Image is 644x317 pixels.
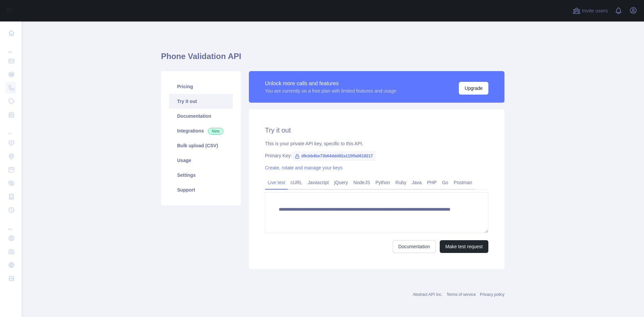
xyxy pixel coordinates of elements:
[451,177,475,188] a: Postman
[439,177,451,188] a: Go
[373,177,393,188] a: Python
[265,140,488,147] div: This is your private API key, specific to this API.
[265,125,488,135] h2: Try it out
[582,7,608,15] span: Invite users
[169,123,233,138] a: Integrations New
[169,138,233,153] a: Bulk upload (CSV)
[409,177,425,188] a: Java
[265,177,288,188] a: Live test
[169,182,233,197] a: Support
[5,122,16,136] div: ...
[351,177,373,188] a: NodeJS
[446,292,476,297] a: Terms of service
[169,153,233,168] a: Usage
[169,79,233,94] a: Pricing
[265,152,488,159] div: Primary Key:
[393,240,436,253] a: Documentation
[331,177,351,188] a: jQuery
[169,168,233,182] a: Settings
[265,88,396,94] div: You are currently on a free plan with limited features and usage
[169,94,233,109] a: Try it out
[305,177,331,188] a: Javascript
[161,51,504,67] h1: Phone Validation API
[393,177,409,188] a: Ruby
[169,109,233,123] a: Documentation
[440,240,488,253] button: Make test request
[208,128,223,135] span: New
[288,177,305,188] a: cURL
[459,82,488,95] button: Upgrade
[265,165,342,170] a: Create, rotate and manage your keys
[424,177,439,188] a: PHP
[5,40,16,54] div: ...
[413,292,443,297] a: Abstract API Inc.
[480,292,504,297] a: Privacy policy
[5,217,16,231] div: ...
[292,151,375,161] span: d9cbb4be73b64ddd92a115ffa0618217
[571,5,609,16] button: Invite users
[265,80,396,88] div: Unlock more calls and features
